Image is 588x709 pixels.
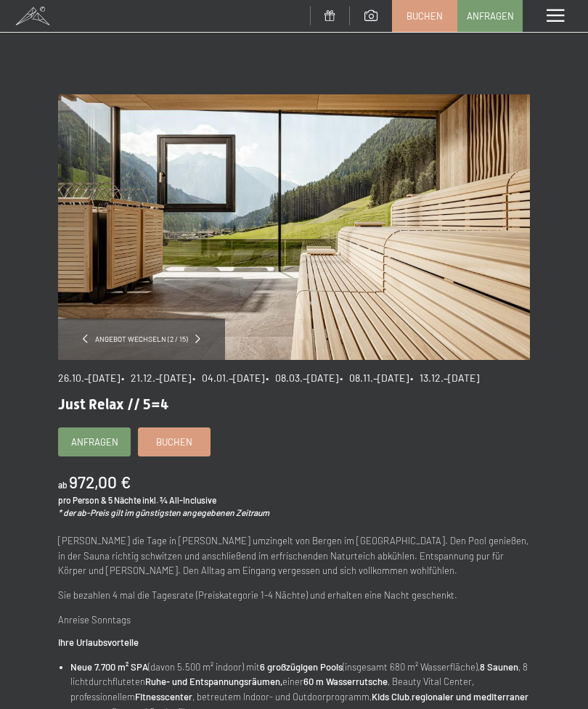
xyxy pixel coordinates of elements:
img: Just Relax // 5=4 [58,94,530,360]
span: • 08.03.–[DATE] [266,372,338,384]
strong: 6 großzügigen Pools [260,661,343,673]
span: • 08.11.–[DATE] [340,372,409,384]
span: Buchen [407,9,443,22]
strong: Neue 7.700 m² SPA [70,661,148,673]
span: Anfragen [467,9,514,22]
span: Buchen [156,435,192,448]
strong: 8 Saunen [480,661,518,673]
span: pro Person & [58,495,107,505]
span: 5 Nächte [108,495,141,505]
span: • 04.01.–[DATE] [192,372,264,384]
strong: Ihre Urlaubsvorteile [58,636,139,648]
span: • 13.12.–[DATE] [410,372,479,384]
a: Anfragen [458,1,522,31]
span: Angebot wechseln (2 / 15) [88,334,195,344]
a: Buchen [393,1,457,31]
p: Sie bezahlen 4 mal die Tagesrate (Preiskategorie 1-4 Nächte) und erhalten eine Nacht geschenkt. [58,588,530,603]
span: Anfragen [71,435,118,448]
span: • 21.12.–[DATE] [121,372,191,384]
em: * der ab-Preis gilt im günstigsten angegebenen Zeitraum [58,507,269,517]
p: Anreise Sonntags [58,612,530,628]
b: 972,00 € [69,472,131,492]
strong: Fitnesscenter [135,691,192,702]
strong: 60 m Wasserrutsche [303,676,388,687]
p: [PERSON_NAME] die Tage in [PERSON_NAME] umzingelt von Bergen im [GEOGRAPHIC_DATA]. Den Pool genie... [58,533,530,578]
a: Anfragen [59,428,130,456]
strong: Ruhe- und Entspannungsräumen, [145,676,282,687]
span: inkl. ¾ All-Inclusive [142,495,216,505]
span: ab [58,480,68,490]
span: 26.10.–[DATE] [58,372,120,384]
span: Just Relax // 5=4 [58,396,168,413]
strong: Kids Club [372,691,409,702]
a: Buchen [139,428,210,456]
